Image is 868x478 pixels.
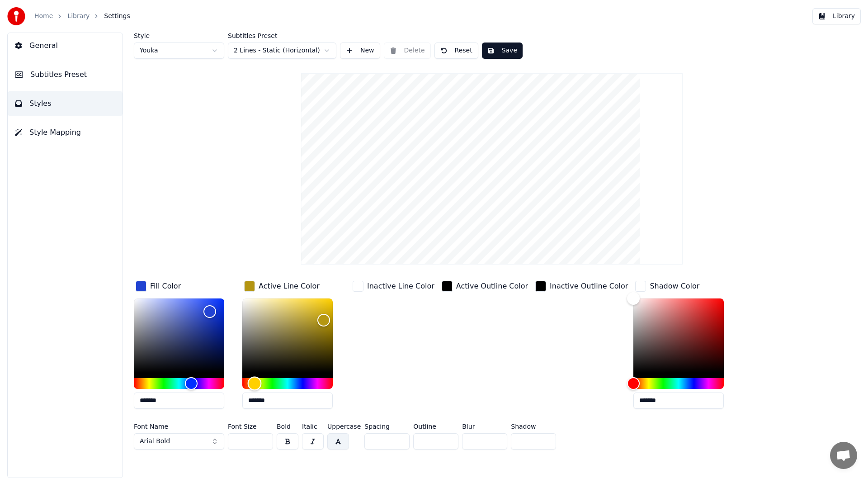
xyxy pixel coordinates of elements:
button: Reset [434,43,478,59]
label: Shadow [511,423,556,430]
label: Uppercase [327,423,361,430]
button: Save [482,43,523,59]
div: Color [633,298,724,373]
div: Active Outline Color [456,281,528,292]
div: Hue [633,378,724,389]
div: Shadow Color [650,281,699,292]
button: Inactive Outline Color [533,279,630,293]
nav: breadcrumb [34,12,130,21]
label: Font Name [134,423,224,430]
span: Arial Bold [140,437,170,446]
button: Inactive Line Color [351,279,436,293]
label: Outline [413,423,458,430]
div: Color [134,298,224,373]
div: Inactive Line Color [367,281,434,292]
label: Blur [462,423,507,430]
button: Subtitles Preset [8,62,123,87]
div: Inactive Outline Color [550,281,628,292]
label: Italic [302,423,324,430]
button: New [340,43,380,59]
button: General [8,33,123,58]
span: Styles [29,98,52,109]
button: Active Line Color [242,279,321,293]
label: Spacing [364,423,410,430]
label: Font Size [228,423,273,430]
button: Fill Color [134,279,183,293]
div: Hue [242,378,333,389]
button: Style Mapping [8,120,123,145]
span: Style Mapping [29,127,81,138]
button: Library [812,8,861,24]
span: Subtitles Preset [30,69,87,80]
div: Color [242,298,333,373]
a: Library [67,12,90,21]
div: Active Line Color [259,281,320,292]
a: Open chat [830,442,857,469]
label: Style [134,33,224,39]
label: Subtitles Preset [228,33,336,39]
span: General [29,40,58,51]
button: Styles [8,91,123,116]
label: Bold [277,423,298,430]
div: Fill Color [150,281,181,292]
img: youka [7,7,25,25]
span: Settings [104,12,130,21]
div: Hue [134,378,224,389]
button: Active Outline Color [440,279,530,293]
button: Shadow Color [633,279,701,293]
a: Home [34,12,53,21]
